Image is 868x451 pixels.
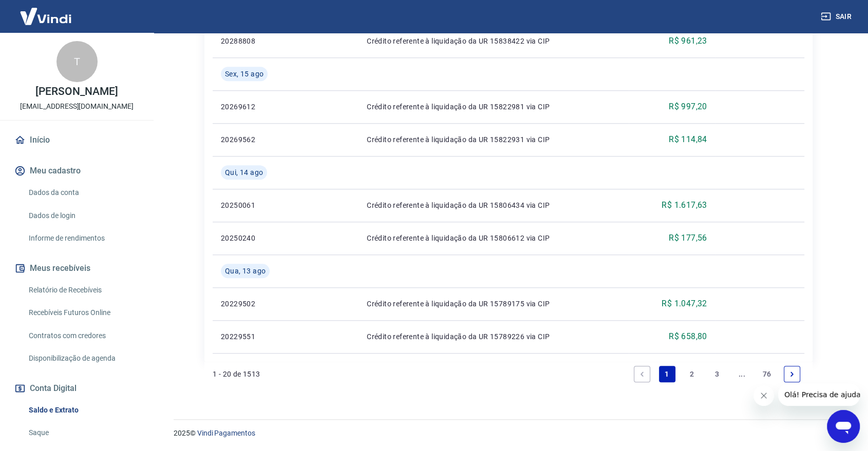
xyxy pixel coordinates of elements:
p: R$ 114,84 [669,133,707,146]
a: Page 76 [759,366,776,382]
ul: Pagination [630,362,804,386]
button: Meus recebíveis [12,257,141,280]
p: Crédito referente à liquidação da UR 15822981 via CIP [367,102,620,112]
p: R$ 177,56 [669,232,707,244]
p: Crédito referente à liquidação da UR 15789175 via CIP [367,299,620,309]
p: 20288808 [221,36,293,46]
button: Conta Digital [12,377,141,400]
p: 20269612 [221,102,293,112]
iframe: Mensagem da empresa [778,383,860,406]
a: Início [12,129,141,151]
p: 20269562 [221,134,293,145]
p: Crédito referente à liquidação da UR 15806612 via CIP [367,233,620,243]
span: Qua, 13 ago [225,266,266,276]
button: Sair [819,7,856,26]
div: T [56,41,98,82]
a: Dados de login [25,205,141,226]
a: Page 1 is your current page [659,366,675,382]
a: Next page [784,366,800,382]
p: 20250240 [221,233,293,243]
a: Saque [25,422,141,443]
iframe: Botão para abrir a janela de mensagens [827,410,860,443]
span: Olá! Precisa de ajuda? [6,7,86,15]
a: Dados da conta [25,182,141,203]
p: 2025 © [174,428,843,439]
p: R$ 1.047,32 [662,298,707,310]
button: Meu cadastro [12,160,141,182]
a: Page 3 [709,366,725,382]
a: Recebíveis Futuros Online [25,302,141,323]
p: Crédito referente à liquidação da UR 15806434 via CIP [367,200,620,210]
p: 20250061 [221,200,293,210]
p: Crédito referente à liquidação da UR 15789226 via CIP [367,331,620,342]
p: 20229502 [221,299,293,309]
a: Disponibilização de agenda [25,348,141,369]
p: Crédito referente à liquidação da UR 15822931 via CIP [367,134,620,145]
p: [EMAIL_ADDRESS][DOMAIN_NAME] [20,101,134,112]
a: Relatório de Recebíveis [25,280,141,301]
p: Crédito referente à liquidação da UR 15838422 via CIP [367,36,620,46]
span: Qui, 14 ago [225,167,263,178]
a: Informe de rendimentos [25,228,141,249]
p: R$ 1.617,63 [662,199,707,211]
img: Vindi [12,1,79,32]
p: 20229551 [221,331,293,342]
a: Contratos com credores [25,325,141,346]
span: Sex, 15 ago [225,69,263,79]
p: R$ 658,80 [669,330,707,343]
p: 1 - 20 de 1513 [213,369,260,379]
iframe: Fechar mensagem [753,385,774,406]
p: [PERSON_NAME] [35,86,118,97]
a: Vindi Pagamentos [197,429,255,437]
a: Page 2 [684,366,700,382]
p: R$ 997,20 [669,101,707,113]
a: Jump forward [733,366,750,382]
p: R$ 961,23 [669,35,707,47]
a: Previous page [634,366,650,382]
a: Saldo e Extrato [25,400,141,421]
